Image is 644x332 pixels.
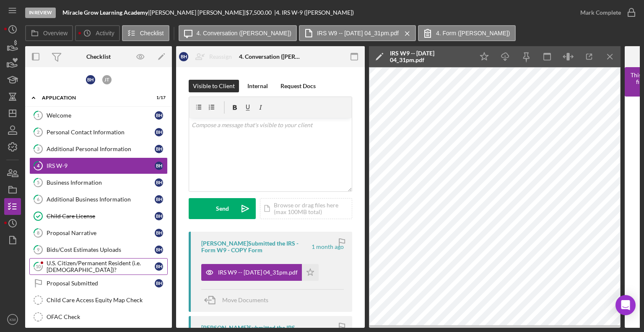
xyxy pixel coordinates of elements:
tspan: 5 [37,180,39,185]
a: Child Care Access Equity Map Check [29,292,168,308]
div: Child Care Access Equity Map Check [47,297,167,303]
button: IRS W9 -- [DATE] 04_31pm.pdf [201,264,319,281]
div: Checklist [86,53,111,60]
div: IRS W-9 [47,162,155,169]
div: Additional Personal Information [47,146,155,152]
div: In Review [25,8,56,18]
a: 6Additional Business InformationBH [29,191,168,208]
div: B H [155,111,163,120]
div: IRS W9 -- [DATE] 04_31pm.pdf [218,269,298,276]
div: B H [155,145,163,153]
a: 8Proposal NarrativeBH [29,225,168,241]
a: 1WelcomeBH [29,107,168,124]
div: B H [155,279,163,288]
div: Additional Business Information [47,196,155,203]
tspan: 2 [37,129,39,135]
a: 3Additional Personal InformationBH [29,141,168,157]
button: Activity [75,25,119,41]
div: B H [155,212,163,220]
div: Personal Contact Information [47,129,155,136]
div: Proposal Narrative [47,230,155,236]
b: Miracle Grow Learning Academy [62,9,148,16]
button: KM [4,311,21,328]
button: 4. Form ([PERSON_NAME]) [418,25,516,41]
tspan: 1 [37,112,39,118]
label: Activity [96,30,114,37]
button: Send [189,198,256,219]
div: 4. Conversation ([PERSON_NAME]) [239,53,302,60]
div: $7,500.00 [246,9,274,16]
div: B H [86,75,95,84]
div: Child Care License [47,213,155,220]
div: IRS W9 -- [DATE] 04_31pm.pdf [390,50,470,63]
div: Visible to Client [193,80,235,92]
tspan: 4 [37,163,40,168]
div: Mark Complete [580,4,621,21]
div: 1 / 17 [151,95,166,100]
label: 4. Form ([PERSON_NAME]) [436,30,510,37]
div: [PERSON_NAME] Submitted the IRS - Form W9 - COPY Form [201,240,310,254]
div: Proposal Submitted [47,280,155,287]
div: U.S. Citizen/Permanent Resident (i.e. [DEMOGRAPHIC_DATA])? [47,260,155,273]
div: B H [155,246,163,254]
a: Child Care LicenseBH [29,208,168,225]
div: Reassign [209,48,232,65]
label: Overview [43,30,68,37]
div: B H [155,229,163,237]
button: Overview [25,25,73,41]
button: BHReassign [175,48,240,65]
tspan: 6 [37,196,40,202]
div: B H [179,52,188,61]
span: Move Documents [222,296,268,303]
button: Mark Complete [572,4,640,21]
button: Internal [243,80,272,92]
div: J T [102,75,112,84]
div: [PERSON_NAME] [PERSON_NAME] | [150,9,246,16]
tspan: 8 [37,230,39,235]
label: 4. Conversation ([PERSON_NAME]) [197,30,291,37]
div: Welcome [47,112,155,119]
button: Request Docs [276,80,320,92]
button: Visible to Client [189,80,239,92]
time: 2025-07-15 20:31 [312,243,344,250]
a: 4IRS W-9BH [29,157,168,174]
a: 5Business InformationBH [29,174,168,191]
a: 9Bids/Cost Estimates UploadsBH [29,241,168,258]
button: 4. Conversation ([PERSON_NAME]) [179,25,297,41]
tspan: 10 [36,264,41,269]
a: 2Personal Contact InformationBH [29,124,168,141]
a: OFAC Check [29,308,168,325]
div: Internal [247,80,268,92]
button: Checklist [122,25,169,41]
div: Bids/Cost Estimates Uploads [47,246,155,253]
div: | 4. IRS W-9 ([PERSON_NAME]) [274,9,354,16]
div: Application [42,95,145,100]
a: Proposal SubmittedBH [29,275,168,292]
div: B H [155,128,163,136]
text: KM [10,317,16,322]
label: Checklist [140,30,164,37]
div: Send [216,198,229,219]
a: 10U.S. Citizen/Permanent Resident (i.e. [DEMOGRAPHIC_DATA])?BH [29,258,168,275]
div: Open Intercom Messenger [615,295,636,315]
div: Request Docs [280,80,316,92]
div: OFAC Check [47,314,167,320]
div: B H [155,178,163,187]
label: IRS W9 -- [DATE] 04_31pm.pdf [317,30,399,37]
div: Business Information [47,179,155,186]
button: Move Documents [201,290,277,311]
div: | [62,9,150,16]
div: B H [155,162,163,170]
div: B H [155,262,163,271]
div: B H [155,195,163,204]
tspan: 9 [37,247,40,252]
tspan: 3 [37,146,39,152]
button: IRS W9 -- [DATE] 04_31pm.pdf [299,25,416,41]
